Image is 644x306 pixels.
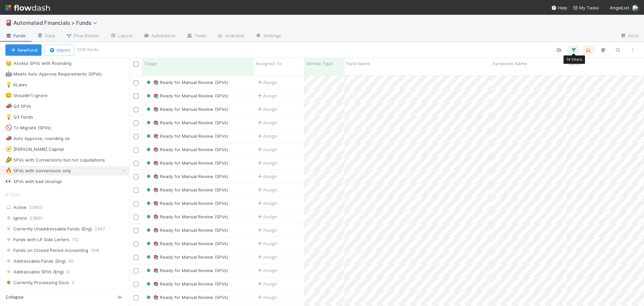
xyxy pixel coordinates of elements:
[133,80,139,85] input: Toggle Row Selected
[5,102,31,111] div: Q3 SPVs
[145,240,228,247] div: 📚 Ready for Manual Review (SPVs)
[133,94,139,99] input: Toggle Row Selected
[493,60,527,67] span: Syndicate Name
[5,235,69,244] span: Funds with LP Side Letters
[551,4,567,11] div: Help
[256,280,277,287] span: Assign
[133,62,139,67] input: Toggle All Rows Selected
[256,133,277,139] span: Assign
[5,81,27,89] div: KLaws
[256,213,277,220] div: Assign
[145,119,228,126] div: 📚 Ready for Manual Review (SPVs)
[145,106,228,113] div: 📚 Ready for Manual Review (SPVs)
[133,201,139,206] input: Toggle Row Selected
[5,103,12,109] span: 📣
[573,5,599,10] span: My Tasks
[5,91,48,100] div: Shouldn't ignore
[133,147,139,152] input: Toggle Row Selected
[91,246,99,255] span: 308
[256,92,277,99] span: Assign
[256,200,277,207] span: Assign
[145,79,228,86] div: 📚 Ready for Manual Review (SPVs)
[138,31,181,42] a: Automation
[133,121,139,126] input: Toggle Row Selected
[145,174,228,179] span: 📚 Ready for Manual Review (SPVs)
[5,59,71,68] div: Assess SPVs with Rounding
[5,82,12,87] span: 💡
[72,235,79,244] span: 112
[5,257,66,265] span: Addressable Funds (Eng)
[573,4,599,11] a: My Tasks
[145,254,228,260] span: 📚 Ready for Manual Review (SPVs)
[145,214,228,219] span: 📚 Ready for Manual Review (SPVs)
[145,133,228,139] div: 📚 Ready for Manual Review (SPVs)
[181,31,212,42] a: Team
[256,119,277,126] span: Assign
[250,31,286,42] a: Settings
[5,134,70,143] div: Auto Approve, rounding ok
[133,174,139,179] input: Toggle Row Selected
[145,280,228,287] div: 📚 Ready for Manual Review (SPVs)
[569,60,581,67] span: Batch
[72,278,74,287] span: 0
[145,160,228,166] div: 📚 Ready for Manual Review (SPVs)
[133,134,139,139] input: Toggle Row Selected
[145,60,157,67] span: Stage
[5,71,12,77] span: 🤖
[5,135,12,141] span: 📣
[5,188,20,201] span: Stage
[145,133,228,139] span: 📚 Ready for Manual Review (SPVs)
[145,147,228,152] span: 📚 Ready for Manual Review (SPVs)
[256,240,277,247] span: Assign
[145,200,228,207] div: 📚 Ready for Manual Review (SPVs)
[66,268,69,276] span: 0
[145,268,228,273] span: 📚 Ready for Manual Review (SPVs)
[5,124,51,132] div: To Migrate (SPVs)
[256,294,277,301] span: Assign
[256,186,277,193] span: Assign
[145,160,228,166] span: 📚 Ready for Manual Review (SPVs)
[5,203,127,212] div: Active
[145,92,228,99] div: 📚 Ready for Manual Review (SPVs)
[145,120,228,125] span: 📚 Ready for Manual Review (SPVs)
[5,168,12,173] span: 🔥
[66,32,99,39] span: Flow Builder
[5,177,62,186] div: SPVs with bad closings
[5,2,50,13] img: logo-inverted-e16ddd16eac7371096b0.svg
[5,20,12,26] span: 🎴
[145,187,228,192] span: 📚 Ready for Manual Review (SPVs)
[256,146,277,153] span: Assign
[346,60,370,67] span: Fund Name
[6,294,23,300] span: Collapse
[145,254,228,260] div: 📚 Ready for Manual Review (SPVs)
[615,31,644,42] a: Docs
[5,113,33,121] div: Q3 Funds
[256,60,282,67] span: Assigned To
[5,178,12,184] span: 👀
[133,215,139,220] input: Toggle Row Selected
[145,295,228,300] span: 📚 Ready for Manual Review (SPVs)
[133,107,139,112] input: Toggle Row Selected
[5,92,12,98] span: 🥲
[212,31,250,42] a: Analytics
[5,125,12,130] span: 🚫
[145,186,228,193] div: 📚 Ready for Manual Review (SPVs)
[256,254,277,260] span: Assign
[133,188,139,193] input: Toggle Row Selected
[145,227,228,233] div: 📚 Ready for Manual Review (SPVs)
[256,173,277,180] span: Assign
[68,257,74,265] span: 40
[632,5,639,11] img: avatar_574f8970-b283-40ff-a3d7-26909d9947cc.png
[5,146,12,152] span: 🧭
[145,281,228,287] span: 📚 Ready for Manual Review (SPVs)
[13,19,101,26] span: Automated Financials > Funds
[77,47,99,53] small: 2145 funds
